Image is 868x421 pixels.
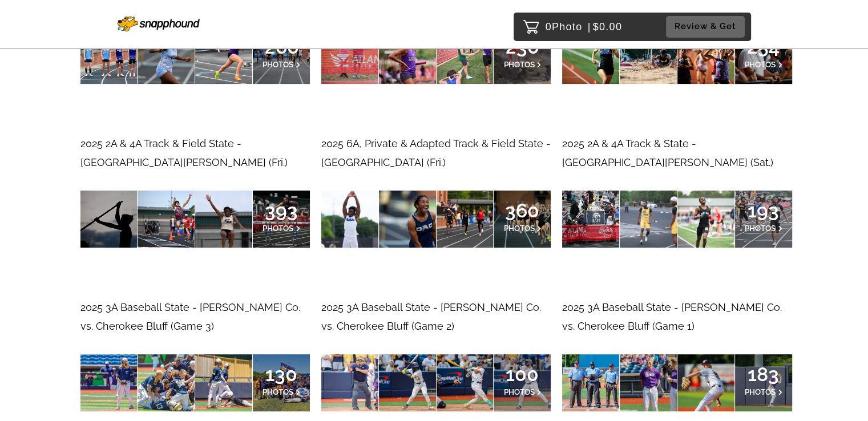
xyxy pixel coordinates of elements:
[504,387,535,396] span: PHOTOS
[504,43,542,50] span: 230
[745,224,776,233] span: PHOTOS
[546,18,623,36] p: 0 $0.00
[263,371,300,378] span: 130
[321,298,551,411] a: 2025 3A Baseball State - [PERSON_NAME] Co. vs. Cherokee Bluff (Game 2)100PHOTOS
[562,301,782,331] span: 2025 3A Baseball State - [PERSON_NAME] Co. vs. Cherokee Bluff (Game 1)
[80,137,288,168] span: 2025 2A & 4A Track & Field State - [GEOGRAPHIC_DATA][PERSON_NAME] (Fri.)
[666,16,748,37] a: Review & Get
[263,60,293,69] span: PHOTOS
[552,18,583,36] span: Photo
[504,371,542,378] span: 100
[504,60,535,69] span: PHOTOS
[321,301,541,331] span: 2025 3A Baseball State - [PERSON_NAME] Co. vs. Cherokee Bluff (Game 2)
[562,298,792,411] a: 2025 3A Baseball State - [PERSON_NAME] Co. vs. Cherokee Bluff (Game 1)183PHOTOS
[321,137,551,168] span: 2025 6A, Private & Adapted Track & Field State - [GEOGRAPHIC_DATA] (Fri.)
[80,298,310,411] a: 2025 3A Baseball State - [PERSON_NAME] Co. vs. Cherokee Bluff (Game 3)130PHOTOS
[588,21,591,33] span: |
[745,387,776,396] span: PHOTOS
[263,207,300,214] span: 393
[504,207,542,214] span: 360
[118,17,200,31] img: Snapphound Logo
[321,135,551,248] a: 2025 6A, Private & Adapted Track & Field State - [GEOGRAPHIC_DATA] (Fri.)360PHOTOS
[745,371,782,378] span: 183
[666,16,745,37] button: Review & Get
[263,387,293,396] span: PHOTOS
[80,301,300,331] span: 2025 3A Baseball State - [PERSON_NAME] Co. vs. Cherokee Bluff (Game 3)
[263,43,300,50] span: 266
[562,137,773,168] span: 2025 2A & 4A Track & State - [GEOGRAPHIC_DATA][PERSON_NAME] (Sat.)
[562,135,792,248] a: 2025 2A & 4A Track & State - [GEOGRAPHIC_DATA][PERSON_NAME] (Sat.)193PHOTOS
[504,224,535,233] span: PHOTOS
[745,60,776,69] span: PHOTOS
[80,135,310,248] a: 2025 2A & 4A Track & Field State - [GEOGRAPHIC_DATA][PERSON_NAME] (Fri.)393PHOTOS
[263,224,293,233] span: PHOTOS
[745,207,782,214] span: 193
[745,43,782,50] span: 254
